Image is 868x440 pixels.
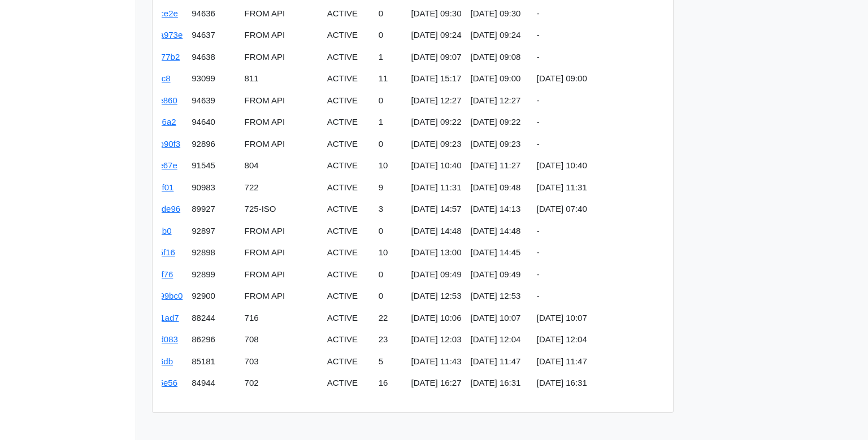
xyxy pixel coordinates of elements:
a: wf263819c1-07fb-4746-9e46-267f0cd1d083 [13,334,178,344]
td: [DATE] 14:13 [466,198,532,220]
td: [DATE] 09:48 [466,177,532,199]
td: 1 [374,46,407,68]
td: [DATE] 09:30 [407,3,466,25]
td: ACTIVE [323,372,374,394]
td: [DATE] 09:30 [466,3,532,25]
td: [DATE] 10:40 [407,155,466,177]
td: [DATE] 10:06 [407,307,466,329]
td: [DATE] 13:00 [407,242,466,264]
td: [DATE] 10:07 [466,307,532,329]
td: 92900 [187,285,240,307]
td: ACTIVE [323,285,374,307]
td: FROM API [240,242,323,264]
td: [DATE] 14:45 [466,242,532,264]
td: 725-ISO [240,198,323,220]
td: [DATE] 09:49 [407,264,466,286]
td: FROM API [240,3,323,25]
td: [DATE] 15:17 [407,68,466,90]
td: ACTIVE [323,264,374,286]
a: wf8c7afb93-46a6-498a-a6b8-66fbed8bce2e [13,8,178,18]
td: ACTIVE [323,329,374,351]
td: ACTIVE [323,46,374,68]
td: 0 [374,285,407,307]
td: 722 [240,177,323,199]
td: - [532,264,667,286]
td: FROM API [240,90,323,112]
a: wf7a35faf9-3820-4eb6-bfac-fcf396689ec8 [13,73,171,83]
td: 22 [374,307,407,329]
td: ACTIVE [323,111,374,133]
td: [DATE] 12:04 [532,329,667,351]
td: 702 [240,372,323,394]
a: wfa71b6e4b-4d06-410c-955f-04f06c1c5f16 [13,247,175,257]
td: ACTIVE [323,177,374,199]
td: 811 [240,68,323,90]
td: 716 [240,307,323,329]
td: - [532,24,667,46]
td: - [532,133,667,155]
td: [DATE] 09:24 [466,24,532,46]
td: 93099 [187,68,240,90]
td: - [532,46,667,68]
td: - [532,285,667,307]
td: 703 [240,351,323,373]
td: [DATE] 11:31 [532,177,667,199]
td: 89927 [187,198,240,220]
td: FROM API [240,285,323,307]
td: FROM API [240,220,323,242]
a: wff668b462-2b57-47fd-ba5c-db9cdc79e67e [13,160,177,170]
td: ACTIVE [323,242,374,264]
td: 92898 [187,242,240,264]
td: 94638 [187,46,240,68]
td: FROM API [240,111,323,133]
td: [DATE] 09:08 [466,46,532,68]
td: 92897 [187,220,240,242]
td: [DATE] 09:23 [466,133,532,155]
td: 10 [374,242,407,264]
td: ACTIVE [323,68,374,90]
td: 0 [374,90,407,112]
td: 0 [374,133,407,155]
td: [DATE] 16:31 [532,372,667,394]
td: 84944 [187,372,240,394]
a: wfcc4ecd1d-6ed7-45ff-9ead-826e816be860 [13,95,177,105]
td: 5 [374,351,407,373]
td: [DATE] 11:43 [407,351,466,373]
td: ACTIVE [323,307,374,329]
a: wfd645ef5f-73bd-4069-9fb9-cada02de56a2 [13,117,176,127]
td: FROM API [240,264,323,286]
td: 16 [374,372,407,394]
td: 91545 [187,155,240,177]
td: [DATE] 07:40 [532,198,667,220]
td: 3 [374,198,407,220]
td: 94639 [187,90,240,112]
td: [DATE] 09:00 [532,68,667,90]
td: 10 [374,155,407,177]
td: [DATE] 12:27 [466,90,532,112]
td: [DATE] 16:31 [466,372,532,394]
td: [DATE] 11:31 [407,177,466,199]
td: [DATE] 11:27 [466,155,532,177]
td: ACTIVE [323,220,374,242]
td: [DATE] 09:22 [407,111,466,133]
td: 0 [374,220,407,242]
td: - [532,111,667,133]
td: - [532,220,667,242]
td: 85181 [187,351,240,373]
td: 92899 [187,264,240,286]
td: [DATE] 09:22 [466,111,532,133]
td: [DATE] 14:57 [407,198,466,220]
td: ACTIVE [323,3,374,25]
td: 92896 [187,133,240,155]
td: [DATE] 12:03 [407,329,466,351]
td: ACTIVE [323,198,374,220]
td: [DATE] 14:48 [466,220,532,242]
td: 9 [374,177,407,199]
td: 86296 [187,329,240,351]
td: [DATE] 09:00 [466,68,532,90]
td: [DATE] 16:27 [407,372,466,394]
td: ACTIVE [323,351,374,373]
td: ACTIVE [323,24,374,46]
td: FROM API [240,24,323,46]
td: ACTIVE [323,155,374,177]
